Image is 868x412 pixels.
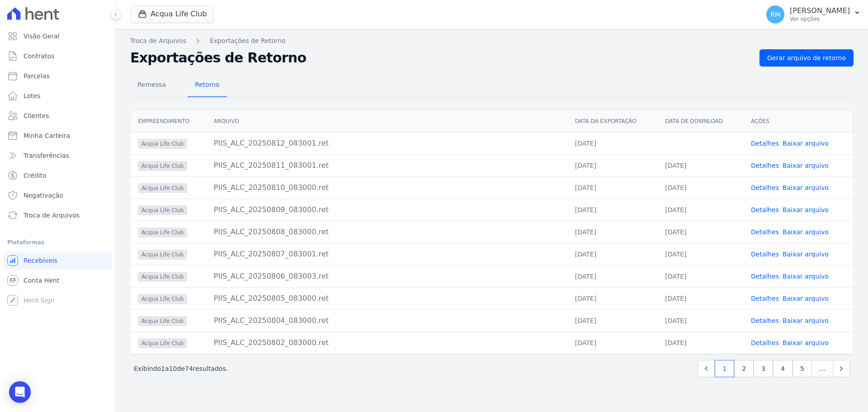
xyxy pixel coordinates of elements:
[214,271,561,282] div: PIIS_ALC_20250806_083003.ret
[214,204,561,215] div: PIIS_ALC_20250809_083000.ret
[568,287,658,309] td: [DATE]
[715,360,734,377] a: 1
[24,131,70,140] span: Minha Carteira
[770,11,780,18] span: RM
[24,211,80,220] span: Troca de Arquivos
[4,27,112,45] a: Visão Geral
[568,243,658,265] td: [DATE]
[783,206,829,213] a: Baixar arquivo
[568,176,658,199] td: [DATE]
[811,360,833,377] span: …
[568,154,658,176] td: [DATE]
[658,265,744,287] td: [DATE]
[210,36,286,46] a: Exportações de Retorno
[24,32,60,41] span: Visão Geral
[134,364,228,373] p: Exibindo a de resultados.
[658,309,744,331] td: [DATE]
[138,227,187,237] span: Acqua Life Club
[751,228,779,236] a: Detalhes
[4,186,112,204] a: Negativação
[24,91,41,100] span: Lotes
[568,199,658,221] td: [DATE]
[759,49,854,66] a: Gerar arquivo de retorno
[130,36,854,46] nav: Breadcrumb
[4,251,112,270] a: Recebíveis
[4,127,112,145] a: Minha Carteira
[161,365,165,372] span: 1
[751,273,779,280] a: Detalhes
[658,199,744,221] td: [DATE]
[783,273,829,280] a: Baixar arquivo
[751,251,779,258] a: Detalhes
[214,138,561,149] div: PIIS_ALC_20250812_083001.ret
[751,140,779,147] a: Detalhes
[214,337,561,348] div: PIIS_ALC_20250802_083000.ret
[130,5,214,23] button: Acqua Life Club
[759,2,868,27] button: RM [PERSON_NAME] Ver opções
[24,52,54,61] span: Contratos
[24,71,50,81] span: Parcelas
[751,184,779,191] a: Detalhes
[214,315,561,326] div: PIIS_ALC_20250804_083000.ret
[138,250,187,260] span: Acqua Life Club
[790,15,850,23] p: Ver opções
[783,162,829,169] a: Baixar arquivo
[214,227,561,237] div: PIIS_ALC_20250808_083000.ret
[24,151,69,160] span: Transferências
[4,87,112,105] a: Lotes
[658,154,744,176] td: [DATE]
[9,381,31,403] div: Open Intercom Messenger
[568,331,658,354] td: [DATE]
[568,265,658,287] td: [DATE]
[754,360,773,377] a: 3
[751,339,779,346] a: Detalhes
[185,365,193,372] span: 74
[4,271,112,289] a: Conta Hent
[4,206,112,224] a: Troca de Arquivos
[783,317,829,324] a: Baixar arquivo
[568,309,658,331] td: [DATE]
[658,243,744,265] td: [DATE]
[4,107,112,125] a: Clientes
[751,206,779,213] a: Detalhes
[568,132,658,154] td: [DATE]
[24,191,63,200] span: Negativação
[169,365,177,372] span: 10
[568,110,658,133] th: Data da Exportação
[138,294,187,304] span: Acqua Life Club
[783,184,829,191] a: Baixar arquivo
[214,160,561,171] div: PIIS_ALC_20250811_083001.ret
[138,205,187,215] span: Acqua Life Club
[130,50,752,66] h2: Exportações de Retorno
[658,287,744,309] td: [DATE]
[698,360,715,377] a: Previous
[783,140,829,147] a: Baixar arquivo
[790,6,850,15] p: [PERSON_NAME]
[783,228,829,236] a: Baixar arquivo
[214,182,561,193] div: PIIS_ALC_20250810_083000.ret
[188,74,227,97] a: Retorno
[130,74,173,97] a: Remessa
[24,111,49,120] span: Clientes
[833,360,850,377] a: Next
[189,76,225,94] span: Retorno
[24,276,59,285] span: Conta Hent
[131,110,207,133] th: Empreendimento
[7,237,108,248] div: Plataformas
[751,162,779,169] a: Detalhes
[744,110,853,133] th: Ações
[214,293,561,304] div: PIIS_ALC_20250805_083000.ret
[138,183,187,193] span: Acqua Life Club
[24,256,57,265] span: Recebíveis
[783,251,829,258] a: Baixar arquivo
[783,295,829,302] a: Baixar arquivo
[24,171,47,180] span: Crédito
[138,139,187,149] span: Acqua Life Club
[130,36,186,46] a: Troca de Arquivos
[767,53,846,62] span: Gerar arquivo de retorno
[138,161,187,171] span: Acqua Life Club
[658,176,744,199] td: [DATE]
[773,360,793,377] a: 4
[207,110,568,133] th: Arquivo
[658,110,744,133] th: Data de Download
